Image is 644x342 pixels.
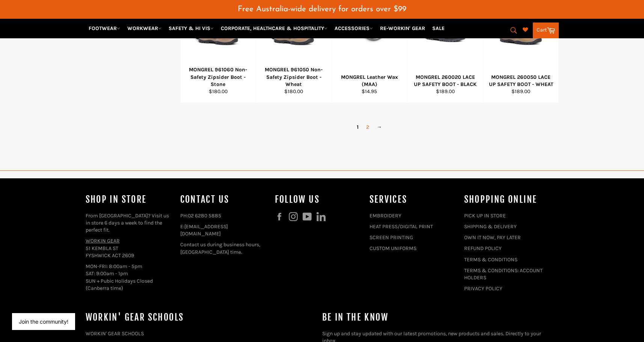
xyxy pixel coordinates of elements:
[180,223,267,238] p: E:
[464,223,517,230] a: SHIPPING & DELIVERY
[370,212,401,219] a: EMBROIDERY
[180,193,267,206] h4: Contact Us
[166,22,217,35] a: SAFETY & HI VIS
[370,245,416,252] a: CUSTOM UNIFORMS
[464,234,521,241] a: OWN IT NOW, PAY LATER
[370,223,433,230] a: HEAT PRESS/DIGITAL PRINT
[377,22,428,35] a: RE-WORKIN' GEAR
[86,212,173,234] p: From [GEOGRAPHIC_DATA]? Visit us in store 6 days a week to find the perfect fit.
[370,193,457,206] h4: services
[261,66,327,88] div: MONGREL 961050 Non-Safety Zipsider Boot - Wheat
[336,74,403,88] div: MONGREL Leather Wax (MAA)
[86,330,144,337] a: WORKIN' GEAR SCHOOLS
[488,74,554,88] div: MONGREL 260050 LACE UP SAFETY BOOT - WHEAT
[86,193,173,206] h4: Shop In Store
[86,22,123,35] a: FOOTWEAR
[188,212,221,219] a: 02 6280 5885
[464,267,543,281] a: TERMS & CONDITIONS: ACCOUNT HOLDERS
[353,122,362,133] span: 1
[19,318,68,325] button: Join the community!
[533,23,559,38] a: Cart
[185,66,251,88] div: MONGREL 961060 Non-Safety Zipsider Boot - Stone
[464,245,502,252] a: REFUND POLICY
[322,311,551,324] h4: Be in the know
[180,223,228,237] a: [EMAIL_ADDRESS][DOMAIN_NAME]
[180,212,267,219] p: PH:
[464,212,506,219] a: PICK UP IN STORE
[275,193,362,206] h4: Follow us
[238,5,406,13] span: Free Australia-wide delivery for orders over $99
[412,74,478,88] div: MONGREL 260020 LACE UP SAFETY BOOT - BLACK
[464,193,551,206] h4: SHOPPING ONLINE
[86,263,173,292] p: MON-FRI: 8:00am - 5pm SAT: 9:00am - 1pm SUN + Pubic Holidays Closed (Canberra time)
[464,285,502,292] a: PRIVACY POLICY
[464,256,517,263] a: TERMS & CONDITIONS
[124,22,164,35] a: WORKWEAR
[218,22,330,35] a: CORPORATE, HEALTHCARE & HOSPITALITY
[373,122,386,133] a: →
[180,241,267,256] p: Contact us during business hours, [GEOGRAPHIC_DATA] time.
[429,22,448,35] a: SALE
[86,311,315,324] h4: WORKIN' GEAR SCHOOLS
[86,238,120,244] a: WORKIN GEAR
[362,122,373,133] a: 2
[332,22,376,35] a: ACCESSORIES
[86,237,173,259] p: 51 KEMBLA ST FYSHWICK ACT 2609
[370,234,413,241] a: SCREEN PRINTING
